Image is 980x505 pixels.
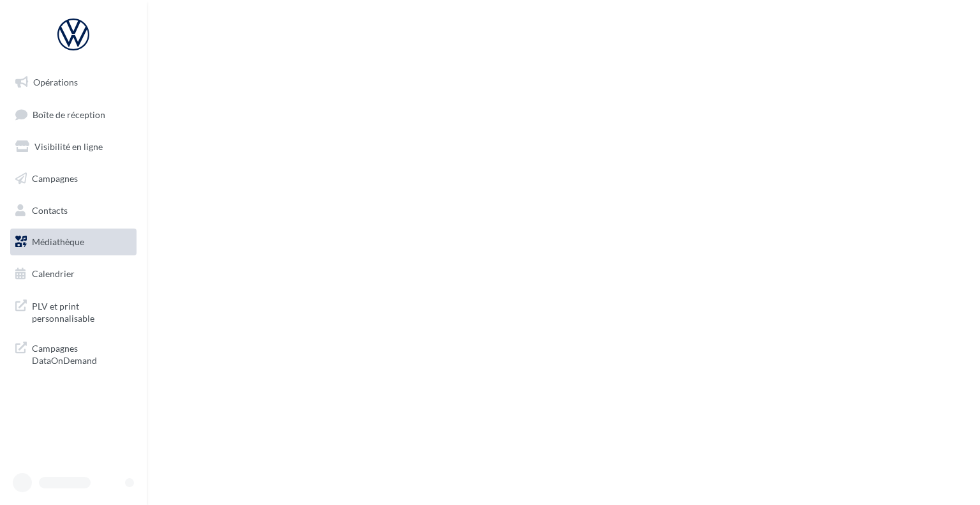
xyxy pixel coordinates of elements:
span: Médiathèque [32,236,84,247]
span: Opérations [33,77,78,87]
span: Visibilité en ligne [34,141,103,152]
span: Boîte de réception [33,109,105,119]
a: Boîte de réception [8,101,139,128]
a: Campagnes DataOnDemand [8,335,139,372]
a: Opérations [8,69,139,96]
span: Calendrier [32,268,75,279]
a: Campagnes [8,165,139,192]
span: PLV et print personnalisable [32,298,131,325]
span: Contacts [32,204,68,215]
span: Campagnes [32,173,78,184]
a: Calendrier [8,260,139,287]
a: PLV et print personnalisable [8,292,139,330]
a: Médiathèque [8,229,139,255]
a: Visibilité en ligne [8,133,139,160]
a: Contacts [8,197,139,224]
span: Campagnes DataOnDemand [32,340,131,367]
